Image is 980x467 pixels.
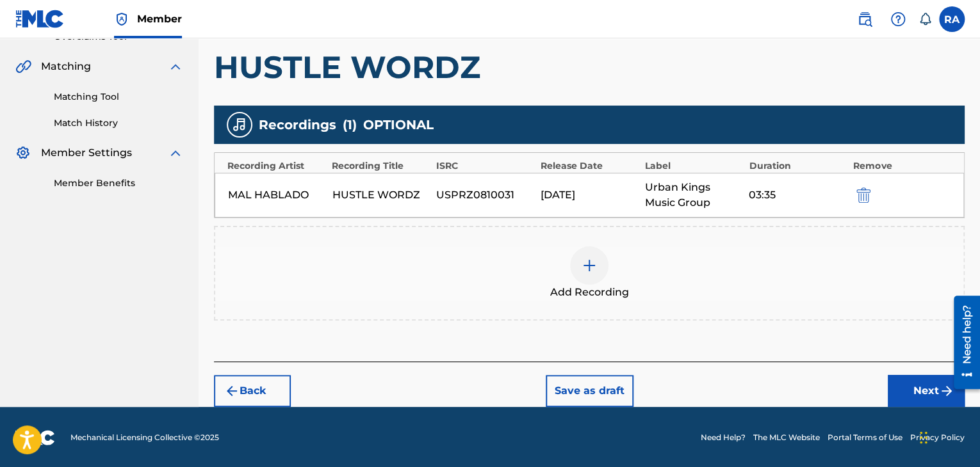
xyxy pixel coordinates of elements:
[214,375,291,407] button: Back
[546,375,633,407] button: Save as draft
[227,159,325,173] div: Recording Artist
[749,159,847,173] div: Duration
[753,432,820,443] a: The MLC Website
[890,12,906,27] img: help
[54,90,183,104] a: Matching Tool
[550,285,629,300] span: Add Recording
[701,432,746,443] a: Need Help?
[114,12,129,27] img: Top Rightsholder
[259,115,336,134] span: Recordings
[15,10,65,28] img: MLC Logo
[363,115,434,134] span: OPTIONAL
[644,159,742,173] div: Label
[916,406,980,467] iframe: Chat Widget
[853,159,951,173] div: Remove
[214,48,965,86] h1: HUSTLE WORDZ
[15,430,55,445] img: logo
[582,258,597,273] img: add
[54,116,183,130] a: Match History
[541,159,639,173] div: Release Date
[541,187,639,203] div: [DATE]
[888,375,965,407] button: Next
[343,115,357,134] span: ( 1 )
[70,432,219,443] span: Mechanical Licensing Collective © 2025
[920,418,927,457] div: Drag
[436,159,534,173] div: ISRC
[137,12,182,26] span: Member
[852,6,878,32] a: Public Search
[15,59,31,74] img: Matching
[15,145,31,161] img: Member Settings
[436,187,534,203] div: USPRZ0810031
[644,180,742,210] div: Urban Kings Music Group
[332,187,430,203] div: HUSTLE WORDZ
[828,432,902,443] a: Portal Terms of Use
[224,383,240,399] img: 7ee5dd4eb1f8a8e3ef2f.svg
[228,187,326,203] div: MAL HABLADO
[857,12,872,27] img: search
[910,432,965,443] a: Privacy Policy
[856,187,870,203] img: 12a2ab48e56ec057fbd8.svg
[54,177,183,190] a: Member Benefits
[919,13,931,26] div: Notifications
[939,383,954,399] img: f7272a7cc735f4ea7f67.svg
[41,145,132,161] span: Member Settings
[168,59,183,74] img: expand
[885,6,911,32] div: Help
[332,159,430,173] div: Recording Title
[232,117,247,132] img: recording
[944,291,980,394] iframe: Resource Center
[41,59,91,74] span: Matching
[168,145,183,161] img: expand
[939,6,965,32] div: User Menu
[749,187,847,203] div: 03:35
